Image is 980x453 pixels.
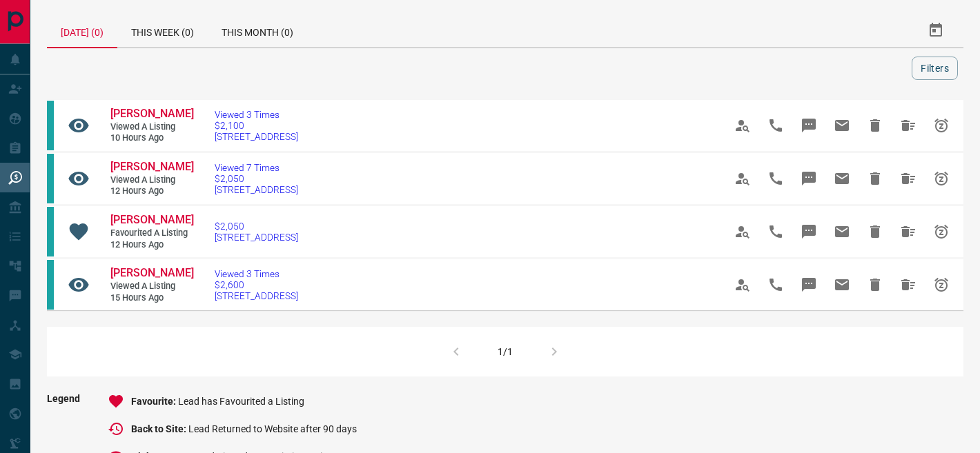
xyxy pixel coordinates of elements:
[47,101,54,150] div: condos.ca
[47,14,117,48] div: [DATE] (0)
[215,268,298,279] span: Viewed 3 Times
[859,162,892,195] span: Hide
[759,268,792,301] span: Call
[215,184,298,195] span: [STREET_ADDRESS]
[208,14,307,47] div: This Month (0)
[825,268,859,301] span: Email
[117,14,208,47] div: This Week (0)
[759,162,792,195] span: Call
[892,162,925,195] span: Hide All from David Shi
[792,162,825,195] span: Message
[215,279,298,290] span: $2,600
[215,131,298,142] span: [STREET_ADDRESS]
[47,154,54,203] div: condos.ca
[859,268,892,301] span: Hide
[110,121,193,133] span: Viewed a Listing
[110,292,193,304] span: 15 hours ago
[759,109,792,142] span: Call
[925,268,958,301] span: Snooze
[825,215,859,248] span: Email
[215,109,298,142] a: Viewed 3 Times$2,100[STREET_ADDRESS]
[726,162,759,195] span: View Profile
[215,109,298,120] span: Viewed 3 Times
[792,268,825,301] span: Message
[215,221,298,243] a: $2,050[STREET_ADDRESS]
[825,109,859,142] span: Email
[110,281,193,292] span: Viewed a Listing
[110,213,193,228] a: [PERSON_NAME]
[215,162,298,195] a: Viewed 7 Times$2,050[STREET_ADDRESS]
[110,174,193,186] span: Viewed a Listing
[110,107,194,120] span: [PERSON_NAME]
[925,109,958,142] span: Snooze
[215,162,298,173] span: Viewed 7 Times
[110,185,193,197] span: 12 hours ago
[726,268,759,301] span: View Profile
[215,268,298,301] a: Viewed 3 Times$2,600[STREET_ADDRESS]
[726,215,759,248] span: View Profile
[47,260,54,310] div: condos.ca
[110,266,193,281] a: [PERSON_NAME]
[110,266,194,279] span: [PERSON_NAME]
[498,346,513,357] div: 1/1
[925,215,958,248] span: Snooze
[110,160,194,173] span: [PERSON_NAME]
[110,239,193,251] span: 12 hours ago
[47,207,54,256] div: condos.ca
[215,173,298,184] span: $2,050
[726,109,759,142] span: View Profile
[110,132,193,144] span: 10 hours ago
[925,162,958,195] span: Snooze
[215,221,298,232] span: $2,050
[919,14,952,47] button: Select Date Range
[892,268,925,301] span: Hide All from Taryn Bratz
[215,232,298,243] span: [STREET_ADDRESS]
[110,107,193,121] a: [PERSON_NAME]
[792,109,825,142] span: Message
[131,423,188,434] span: Back to Site
[912,57,958,80] button: Filters
[859,109,892,142] span: Hide
[110,228,193,239] span: Favourited a Listing
[215,120,298,131] span: $2,100
[892,215,925,248] span: Hide All from David Shi
[110,213,194,226] span: [PERSON_NAME]
[892,109,925,142] span: Hide All from David Shi
[110,160,193,174] a: [PERSON_NAME]
[759,215,792,248] span: Call
[215,290,298,301] span: [STREET_ADDRESS]
[188,423,357,434] span: Lead Returned to Website after 90 days
[178,396,304,407] span: Lead has Favourited a Listing
[825,162,859,195] span: Email
[792,215,825,248] span: Message
[859,215,892,248] span: Hide
[131,396,178,407] span: Favourite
